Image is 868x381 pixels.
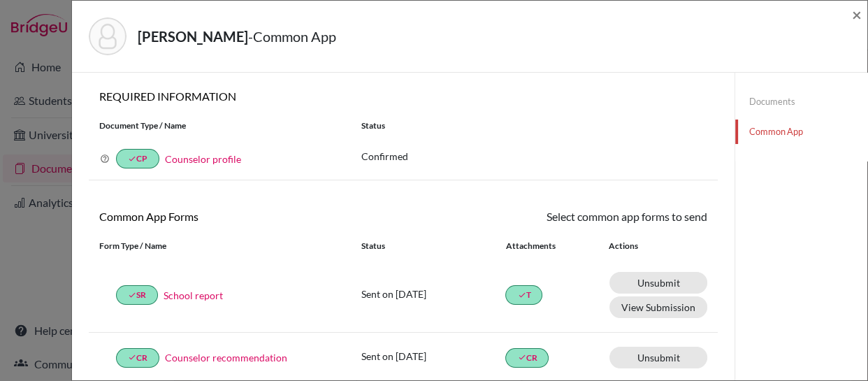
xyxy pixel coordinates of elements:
[164,288,223,303] a: School report
[735,120,867,144] a: Common App
[89,210,403,223] h6: Common App Forms
[361,149,707,164] p: Confirmed
[609,296,707,318] button: View Submission
[361,287,505,301] p: Sent on [DATE]
[165,350,287,365] a: Counselor recommendation
[609,347,707,368] a: Unsubmit
[592,240,679,252] div: Actions
[852,6,862,23] button: Close
[361,240,505,252] div: Status
[505,348,549,368] a: doneCR
[138,28,248,45] strong: [PERSON_NAME]
[403,208,718,225] div: Select common app forms to send
[248,28,336,45] span: - Common App
[609,272,707,294] a: Unsubmit
[852,4,862,24] span: ×
[89,89,718,103] h6: REQUIRED INFORMATION
[89,120,351,132] div: Document Type / Name
[89,240,351,252] div: Form Type / Name
[128,291,136,299] i: done
[165,153,241,165] a: Counselor profile
[128,154,136,163] i: done
[735,89,867,114] a: Documents
[505,285,542,305] a: doneT
[361,349,505,364] p: Sent on [DATE]
[351,120,718,132] div: Status
[128,353,136,361] i: done
[517,353,526,361] i: done
[116,149,159,168] a: doneCP
[116,348,159,368] a: doneCR
[116,285,158,305] a: doneSR
[505,240,592,252] div: Attachments
[517,291,526,299] i: done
